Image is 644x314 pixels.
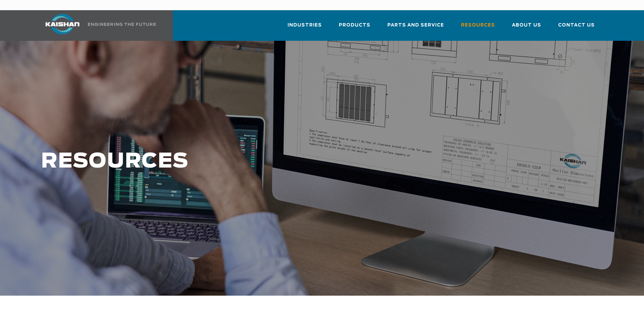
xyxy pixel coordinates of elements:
span: Contact Us [558,21,595,29]
a: Industries [288,16,322,39]
img: kaishan logo [37,14,88,34]
a: Contact Us [558,16,595,39]
a: Products [339,16,370,39]
h1: RESOURCES [41,150,508,173]
span: Products [339,21,370,29]
a: About Us [512,16,541,39]
a: Kaishan USA [37,10,157,41]
span: Parts and Service [387,21,444,29]
a: Resources [461,16,495,39]
span: Industries [288,21,322,29]
span: Resources [461,21,495,29]
a: Parts and Service [387,16,444,39]
span: About Us [512,21,541,29]
img: Engineering the future [88,23,156,26]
